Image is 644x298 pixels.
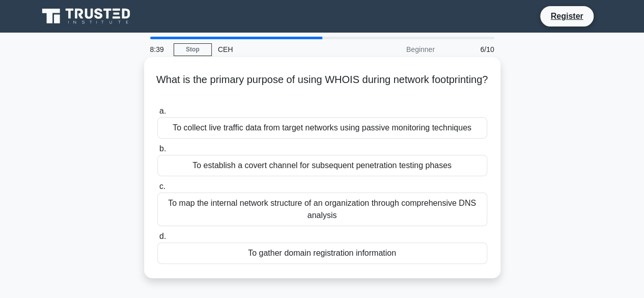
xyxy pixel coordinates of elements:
span: c. [159,182,165,191]
span: d. [159,232,166,240]
span: a. [159,106,166,115]
div: To establish a covert channel for subsequent penetration testing phases [157,155,487,176]
h5: What is the primary purpose of using WHOIS during network footprinting? [156,73,488,99]
div: Beginner [352,39,441,60]
div: CEH [212,39,352,60]
div: To map the internal network structure of an organization through comprehensive DNS analysis [157,193,487,226]
div: 8:39 [144,39,174,60]
div: To collect live traffic data from target networks using passive monitoring techniques [157,117,487,139]
span: b. [159,144,166,153]
div: To gather domain registration information [157,242,487,264]
a: Stop [174,43,212,56]
div: 6/10 [441,39,500,60]
a: Register [544,10,589,22]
